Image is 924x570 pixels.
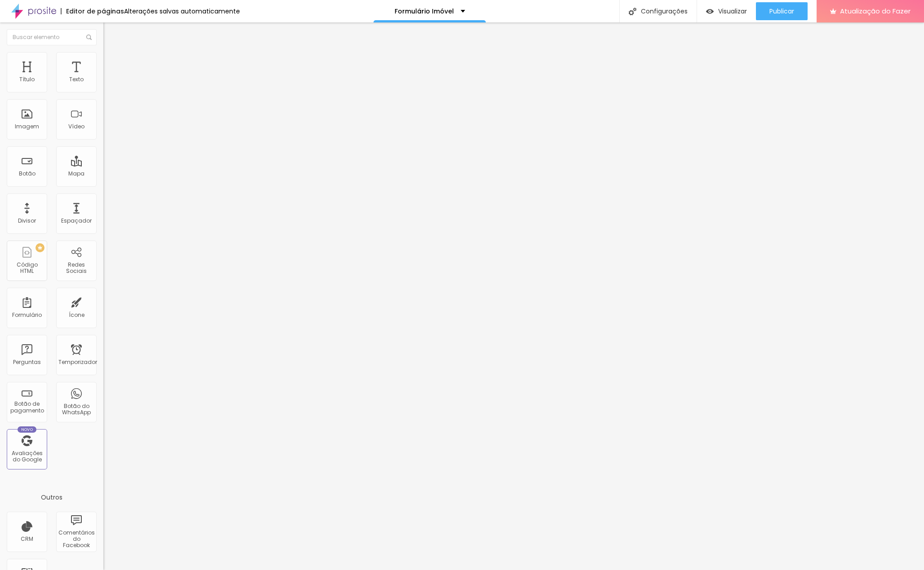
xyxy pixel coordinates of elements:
[641,7,688,16] font: Configurações
[706,8,714,15] img: view-1.svg
[769,7,794,16] font: Publicar
[629,8,636,15] img: Ícone
[68,123,84,130] font: Vídeo
[18,217,36,224] font: Divisor
[840,6,911,16] font: Atualização do Fazer
[12,311,42,319] font: Formulário
[58,358,97,366] font: Temporizador
[69,311,84,319] font: Ícone
[21,535,33,543] font: CRM
[58,529,95,549] font: Comentários do Facebook
[69,75,84,83] font: Texto
[12,449,43,463] font: Avaliações do Google
[19,75,35,83] font: Título
[395,7,454,16] font: Formulário Imóvel
[103,22,924,570] iframe: Editor
[17,261,38,275] font: Código HTML
[19,170,36,177] font: Botão
[41,493,62,502] font: Outros
[68,170,84,177] font: Mapa
[10,400,44,414] font: Botão de pagamento
[756,2,808,20] button: Publicar
[61,217,92,224] font: Espaçador
[718,7,747,16] font: Visualizar
[7,29,97,45] input: Buscar elemento
[13,358,41,366] font: Perguntas
[15,123,39,130] font: Imagem
[86,35,92,40] img: Ícone
[697,2,756,20] button: Visualizar
[66,7,124,16] font: Editor de páginas
[62,402,91,416] font: Botão do WhatsApp
[66,261,87,275] font: Redes Sociais
[124,7,240,16] font: Alterações salvas automaticamente
[21,427,33,432] font: Novo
